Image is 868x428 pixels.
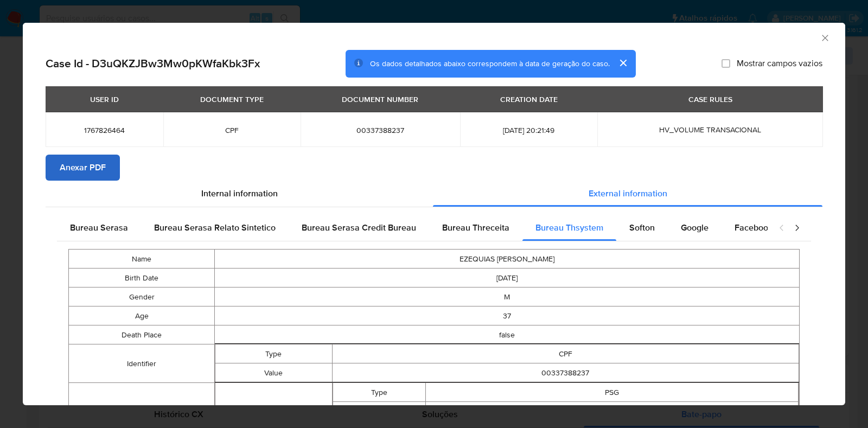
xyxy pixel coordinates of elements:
[681,221,709,234] span: Google
[46,56,260,71] h2: Case Id - D3uQKZJBw3Mw0pKWfaKbk3Fx
[46,155,120,181] button: Anexar PDF
[70,221,128,234] span: Bureau Serasa
[589,187,667,200] span: External information
[610,50,636,76] button: cerrar
[494,90,564,108] div: CREATION DATE
[722,59,730,68] input: Mostrar campos vazios
[215,306,800,325] td: 37
[84,90,125,108] div: USER ID
[59,125,150,135] span: 1767826464
[69,306,215,325] td: Age
[23,23,845,405] div: closure-recommendation-modal
[201,187,278,200] span: Internal information
[659,124,761,135] span: HV_VOLUME TRANSACIONAL
[332,344,799,363] td: CPF
[69,250,215,269] td: Name
[194,90,270,108] div: DOCUMENT TYPE
[46,181,822,207] div: Detailed info
[302,221,416,234] span: Bureau Serasa Credit Bureau
[629,221,655,234] span: Softon
[314,125,448,135] span: 00337388237
[69,288,215,306] td: Gender
[737,58,822,69] span: Mostrar campos vazios
[154,221,276,234] span: Bureau Serasa Relato Sintetico
[69,269,215,288] td: Birth Date
[60,156,106,180] span: Anexar PDF
[535,221,603,234] span: Bureau Thsystem
[426,383,799,402] td: PSG
[335,90,425,108] div: DOCUMENT NUMBER
[735,221,773,234] span: Facebook
[820,33,829,42] button: Fechar a janela
[215,344,332,363] td: Type
[57,215,768,241] div: Detailed external info
[682,90,739,108] div: CASE RULES
[215,325,800,344] td: false
[215,269,800,288] td: [DATE]
[473,125,584,135] span: [DATE] 20:21:49
[370,58,610,69] span: Os dados detalhados abaixo correspondem à data de geração do caso.
[69,344,215,383] td: Identifier
[176,125,287,135] span: CPF
[69,325,215,344] td: Death Place
[215,250,800,269] td: EZEQUIAS [PERSON_NAME]
[333,402,426,421] td: City
[333,383,426,402] td: Type
[442,221,509,234] span: Bureau Threceita
[215,288,800,306] td: M
[426,402,799,421] td: BELEM
[215,363,332,382] td: Value
[332,363,799,382] td: 00337388237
